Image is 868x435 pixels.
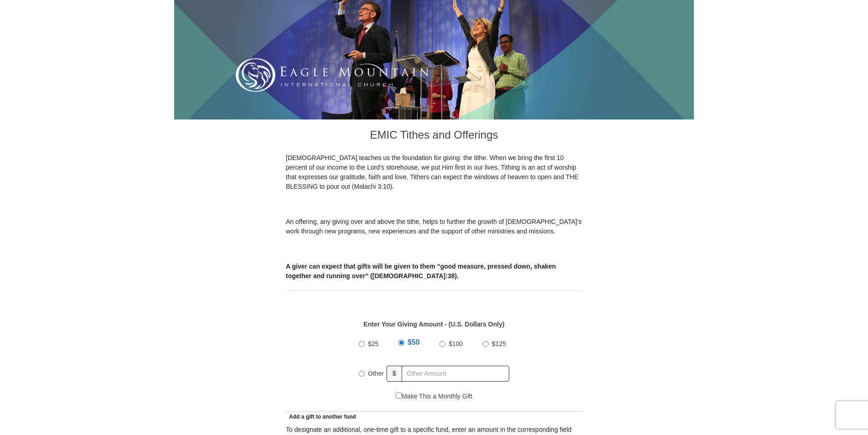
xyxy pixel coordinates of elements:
p: An offering, any giving over and above the tithe, helps to further the growth of [DEMOGRAPHIC_DAT... [286,217,582,236]
span: $25 [368,340,378,347]
span: Add a gift to another fund [286,414,356,420]
input: Make This a Monthly Gift [396,393,402,399]
span: Other [368,370,384,377]
label: Make This a Monthly Gift [396,392,472,401]
input: Other Amount [402,366,509,382]
b: A giver can expect that gifts will be given to them “good measure, pressed down, shaken together ... [286,263,556,280]
span: $50 [408,338,420,346]
span: $125 [492,340,506,347]
p: [DEMOGRAPHIC_DATA] teaches us the foundation for giving: the tithe. When we bring the first 10 pe... [286,153,582,192]
h3: EMIC Tithes and Offerings [286,119,582,153]
strong: Enter Your Giving Amount - (U.S. Dollars Only) [363,321,504,328]
span: $ [387,366,402,382]
span: $100 [449,340,463,347]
